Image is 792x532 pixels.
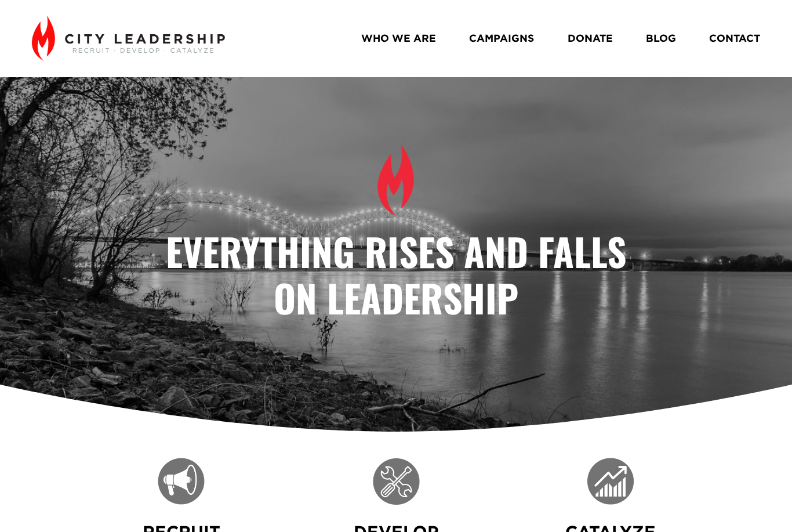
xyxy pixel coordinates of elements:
[646,28,676,49] a: BLOG
[469,28,534,49] a: CAMPAIGNS
[166,223,636,325] strong: Everything Rises and Falls on Leadership
[568,28,613,49] a: DONATE
[709,28,760,49] a: CONTACT
[361,28,436,49] a: WHO WE ARE
[32,16,225,61] img: City Leadership - Recruit. Develop. Catalyze.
